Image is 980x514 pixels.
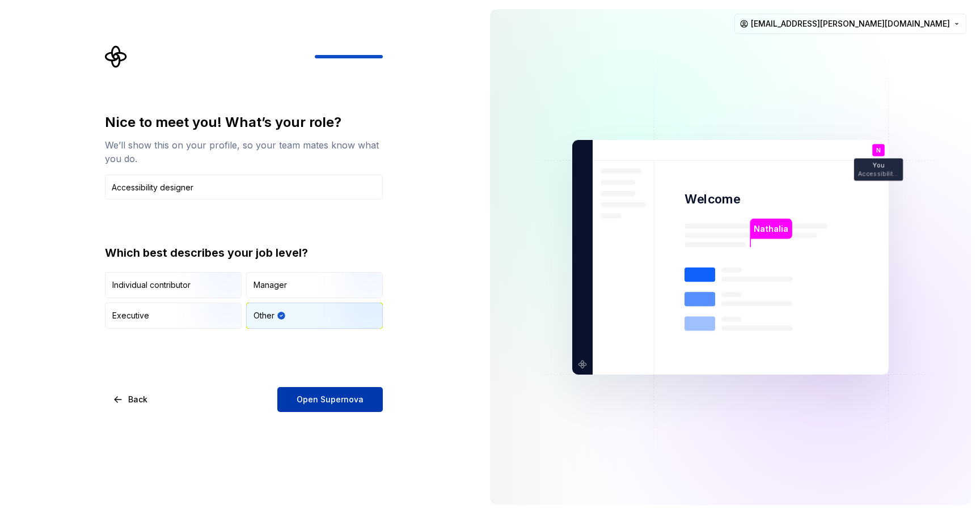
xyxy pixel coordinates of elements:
svg: Supernova Logo [105,45,128,68]
p: Accessibility designer [858,171,899,177]
div: Nice to meet you! What’s your role? [105,113,383,131]
p: Nathalia [754,222,788,235]
p: Welcome [685,191,740,207]
button: Open Supernova [277,387,383,412]
div: Individual contributor [112,279,191,291]
p: You [873,162,884,168]
p: N [876,147,881,153]
div: Executive [112,310,149,321]
div: Manager [254,279,287,291]
div: Other [254,310,274,321]
div: Which best describes your job level? [105,245,383,261]
span: [EMAIL_ADDRESS][PERSON_NAME][DOMAIN_NAME] [751,18,950,29]
button: Back [105,387,157,412]
span: Back [128,394,147,405]
input: Job title [105,175,383,199]
button: [EMAIL_ADDRESS][PERSON_NAME][DOMAIN_NAME] [734,14,966,34]
span: Open Supernova [297,394,364,405]
div: We’ll show this on your profile, so your team mates know what you do. [105,138,383,165]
